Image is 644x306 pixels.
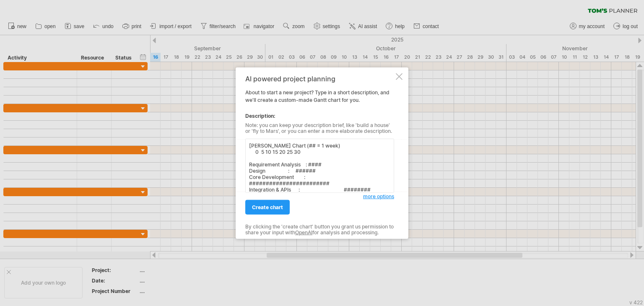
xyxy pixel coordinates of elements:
a: create chart [245,200,290,215]
a: more options [363,193,394,200]
a: OpenAI [295,229,312,236]
span: create chart [252,204,283,210]
div: Note: you can keep your description brief, like 'build a house' or 'fly to Mars', or you can ente... [245,122,394,135]
div: By clicking the 'create chart' button you grant us permission to share your input with for analys... [245,224,394,236]
div: AI powered project planning [245,75,394,83]
span: more options [363,193,394,200]
div: Description: [245,112,394,120]
div: About to start a new project? Type in a short description, and we'll create a custom-made Gantt c... [245,75,394,231]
